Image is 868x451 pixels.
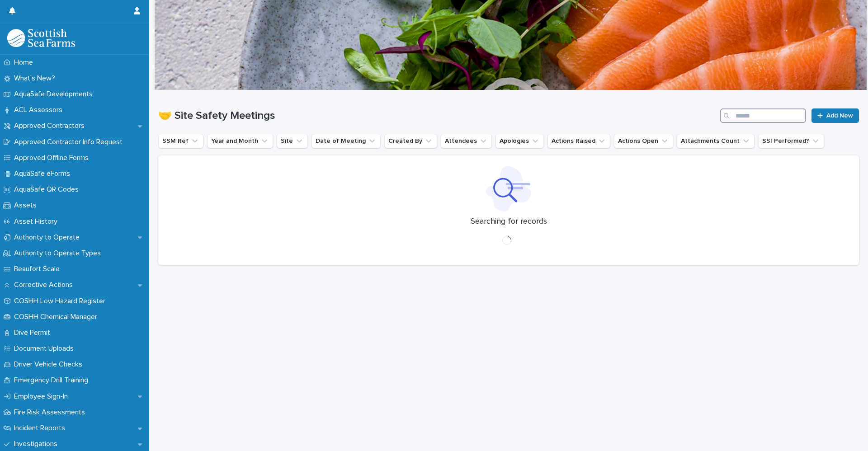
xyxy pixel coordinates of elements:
[10,281,80,289] p: Corrective Actions
[495,134,544,148] button: Apologies
[811,108,859,123] a: Add New
[826,113,853,119] span: Add New
[441,134,492,148] button: Attendees
[10,138,130,146] p: Approved Contractor Info Request
[10,313,104,321] p: COSHH Chemical Manager
[677,134,755,148] button: Attachments Count
[311,134,381,148] button: Date of Meeting
[471,217,547,227] p: Searching for records
[158,134,203,148] button: SSM Ref
[10,201,44,210] p: Assets
[10,106,70,114] p: ACL Assessors
[10,360,90,369] p: Driver Vehicle Checks
[10,265,67,273] p: Beaufort Scale
[720,108,806,123] input: Search
[614,134,673,148] button: Actions Open
[547,134,610,148] button: Actions Raised
[10,58,40,67] p: Home
[10,440,65,448] p: Investigations
[10,329,57,337] p: Dive Permit
[10,297,113,305] p: COSHH Low Hazard Register
[384,134,437,148] button: Created By
[10,122,92,130] p: Approved Contractors
[277,134,308,148] button: Site
[10,408,92,417] p: Fire Risk Assessments
[758,134,824,148] button: SSI Performed?
[158,109,717,122] h1: 🤝 Site Safety Meetings
[10,169,77,178] p: AquaSafe eForms
[10,392,75,401] p: Employee Sign-In
[10,217,65,226] p: Asset History
[10,376,95,385] p: Emergency Drill Training
[10,344,81,353] p: Document Uploads
[10,185,86,194] p: AquaSafe QR Codes
[7,29,75,47] img: bPIBxiqnSb2ggTQWdOVV
[207,134,273,148] button: Year and Month
[10,154,96,162] p: Approved Offline Forms
[10,249,108,258] p: Authority to Operate Types
[10,233,87,242] p: Authority to Operate
[10,90,100,99] p: AquaSafe Developments
[10,74,62,83] p: What's New?
[10,424,72,432] p: Incident Reports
